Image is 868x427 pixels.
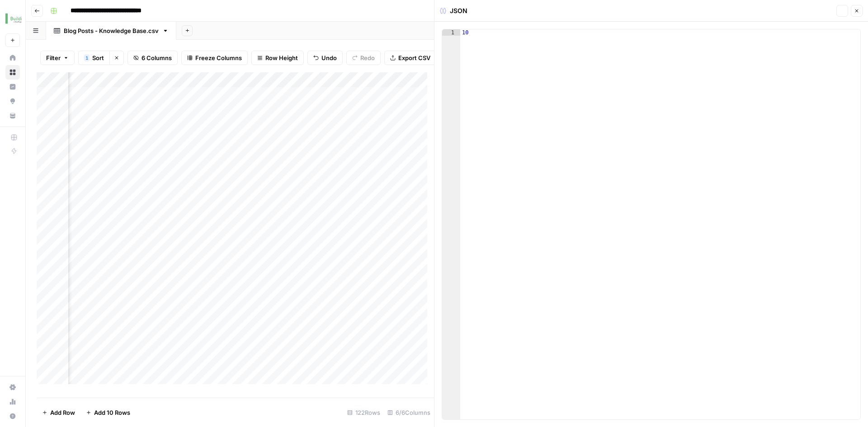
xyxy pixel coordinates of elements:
[142,53,172,62] span: 6 Columns
[195,53,242,62] span: Freeze Columns
[94,408,130,417] span: Add 10 Rows
[37,405,80,420] button: Add Row
[251,51,304,65] button: Row Height
[5,394,20,409] a: Usage
[384,405,434,420] div: 6/6 Columns
[265,53,298,62] span: Row Height
[92,53,104,62] span: Sort
[5,51,20,65] a: Home
[40,51,75,65] button: Filter
[440,6,467,15] div: JSON
[46,22,176,40] a: Blog Posts - Knowledge Base.csv
[360,53,375,62] span: Redo
[384,51,436,65] button: Export CSV
[84,54,90,61] div: 1
[127,51,178,65] button: 6 Columns
[346,51,381,65] button: Redo
[307,51,343,65] button: Undo
[321,53,337,62] span: Undo
[5,7,20,30] button: Workspace: Buildium
[181,51,248,65] button: Freeze Columns
[5,108,20,123] a: Your Data
[442,29,460,36] div: 1
[50,408,75,417] span: Add Row
[5,80,20,94] a: Insights
[344,405,384,420] div: 122 Rows
[5,65,20,80] a: Browse
[46,53,61,62] span: Filter
[80,405,136,420] button: Add 10 Rows
[398,53,430,62] span: Export CSV
[5,380,20,394] a: Settings
[78,51,109,65] button: 1Sort
[64,26,159,35] div: Blog Posts - Knowledge Base.csv
[85,54,88,61] span: 1
[5,409,20,423] button: Help + Support
[5,10,22,27] img: Buildium Logo
[5,94,20,108] a: Opportunities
